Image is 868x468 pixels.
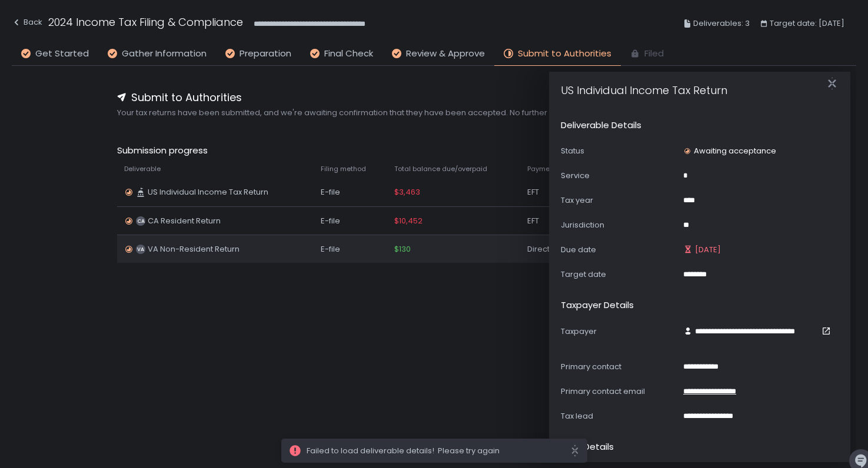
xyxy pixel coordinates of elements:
[561,245,679,255] div: Due date
[561,440,614,454] h2: Filing details
[394,244,411,255] span: $130
[324,47,373,61] span: Final Check
[148,216,221,226] span: CA Resident Return
[148,187,268,198] span: US Individual Income Tax Return
[394,187,420,198] span: $3,463
[124,165,161,173] span: Deliverable
[321,165,366,173] span: Filing method
[695,245,721,255] span: [DATE]
[561,386,679,397] div: Primary contact email
[48,14,243,30] h1: 2024 Income Tax Filing & Compliance
[561,146,679,156] div: Status
[117,108,750,118] span: Your tax returns have been submitted, and we're awaiting confirmation that they have been accepte...
[117,144,750,158] span: Submission progress
[394,216,423,226] span: $10,452
[321,187,380,198] div: E-file
[12,14,42,34] button: Back
[307,446,570,456] span: Failed to load deliverable details! Please try again
[406,47,485,61] span: Review & Approve
[527,187,539,198] span: EFT
[561,411,679,422] div: Tax lead
[683,146,776,156] div: Awaiting acceptance
[321,216,380,226] div: E-file
[240,47,291,61] span: Preparation
[561,269,679,280] div: Target date
[148,244,240,255] span: VA Non-Resident Return
[527,165,584,173] span: Payment method
[561,220,679,230] div: Jurisdiction
[561,68,727,98] h1: US Individual Income Tax Return
[561,362,679,372] div: Primary contact
[35,47,89,61] span: Get Started
[561,171,679,181] div: Service
[561,326,679,337] div: Taxpayer
[570,444,580,457] svg: close
[137,246,144,253] text: VA
[122,47,207,61] span: Gather Information
[644,47,664,61] span: Filed
[518,47,611,61] span: Submit to Authorities
[12,15,42,29] div: Back
[527,216,539,226] span: EFT
[394,165,487,173] span: Total balance due/overpaid
[137,218,145,225] text: CA
[561,119,641,132] h2: Deliverable details
[693,16,750,31] span: Deliverables: 3
[770,16,844,31] span: Target date: [DATE]
[131,89,242,105] span: Submit to Authorities
[561,299,634,312] h2: Taxpayer details
[321,244,380,255] div: E-file
[561,195,679,206] div: Tax year
[527,244,581,255] span: Direct deposit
